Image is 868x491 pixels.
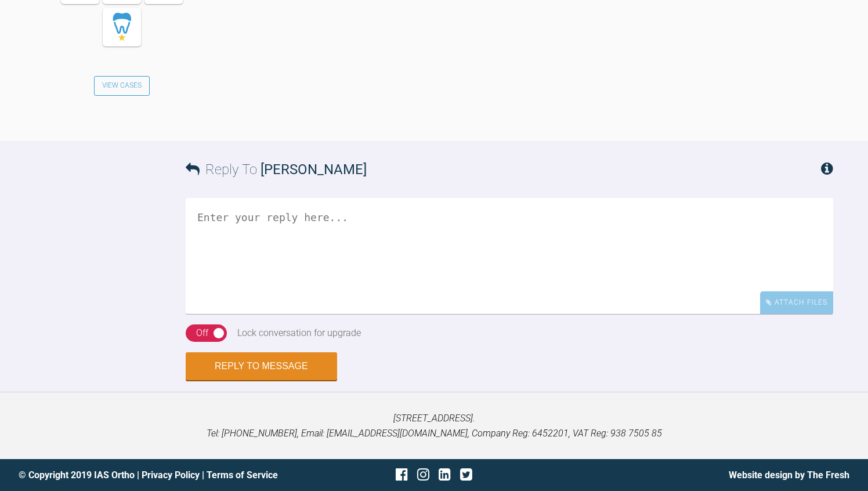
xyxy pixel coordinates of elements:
div: Off [196,326,208,341]
div: Attach Files [760,291,833,314]
span: [PERSON_NAME] [261,161,367,178]
button: Reply to Message [186,352,337,380]
a: Terms of Service [207,470,278,481]
a: View Cases [94,76,150,96]
a: Privacy Policy [142,470,200,481]
div: Lock conversation for upgrade [237,326,361,341]
p: [STREET_ADDRESS]. Tel: [PHONE_NUMBER], Email: [EMAIL_ADDRESS][DOMAIN_NAME], Company Reg: 6452201,... [19,411,849,441]
h3: Reply To [186,158,367,180]
div: © Copyright 2019 IAS Ortho | | [19,468,295,483]
a: Website design by The Fresh [729,470,849,481]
